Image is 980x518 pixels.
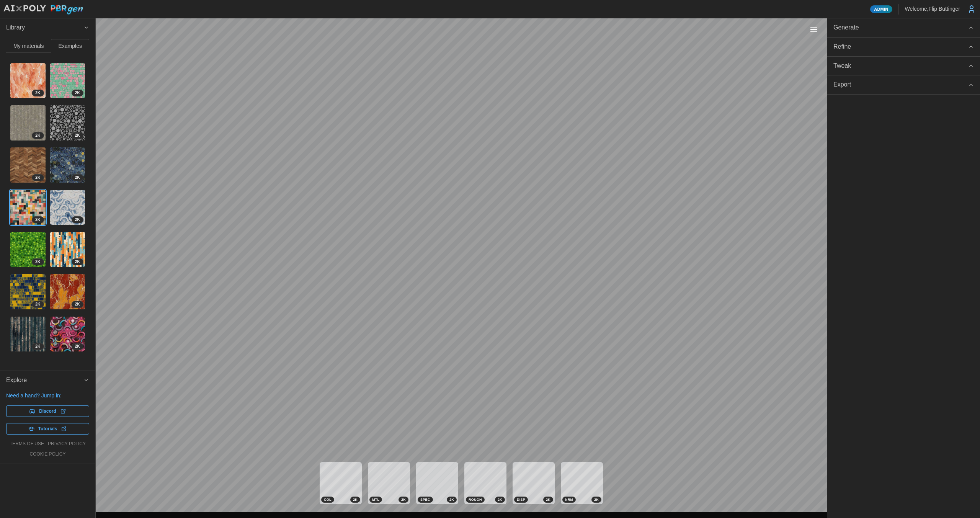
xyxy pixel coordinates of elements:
img: SqvTK9WxGY1p835nerRz [10,274,46,309]
p: Need a hand? Jump in: [6,392,89,399]
span: 2 K [35,343,40,350]
a: Discord [6,405,89,417]
img: PtnkfkJ0rlOgzqPVzBbq [50,274,85,309]
div: Refine [833,42,968,52]
a: BaNnYycJ0fHhekiD6q2s2K [50,190,86,226]
a: JRFGPhhRt5Yj1BDkBmTq2K [10,232,46,268]
a: CHIX8LGRgTTB8f7hNWti2K [50,316,86,352]
a: xFUu4JYEYTMgrsbqNkuZ2K [10,105,46,141]
a: terms of use [10,441,44,447]
span: Discord [39,406,56,417]
span: Generate [833,18,968,37]
span: COL [324,497,332,502]
span: MTL [372,497,379,502]
span: Library [6,18,83,37]
span: 2 K [35,217,40,223]
span: My materials [13,43,44,49]
img: BaNnYycJ0fHhekiD6q2s [50,190,85,225]
button: Export [827,75,980,94]
img: E0WDekRgOSM6MXRuYTC4 [50,232,85,267]
img: VHlsLYLO2dYIXbUDQv9T [10,317,46,352]
button: Refine [827,38,980,56]
span: Tweak [833,57,968,75]
span: 2 K [35,90,40,96]
span: 2 K [75,132,80,139]
a: VHlsLYLO2dYIXbUDQv9T2K [10,316,46,352]
span: 2 K [75,217,80,223]
a: SqvTK9WxGY1p835nerRz2K [10,274,46,310]
span: 2 K [449,497,454,502]
a: A4Ip82XD3EJnSCKI0NXd2K [50,63,86,99]
span: ROUGH [469,497,482,502]
span: 2 K [35,301,40,307]
span: 2 K [498,497,502,502]
span: Examples [59,43,82,49]
img: rHikvvBoB3BgiCY53ZRV [50,105,85,141]
span: 2 K [35,132,40,139]
span: 2 K [35,175,40,181]
a: xGfjer9ro03ZFYxz6oRE2K [10,147,46,183]
a: cookie policy [29,451,65,458]
span: 2 K [75,90,80,96]
span: 2 K [75,343,80,350]
span: Tutorials [38,423,57,434]
img: xGfjer9ro03ZFYxz6oRE [10,147,46,183]
a: PtnkfkJ0rlOgzqPVzBbq2K [50,274,86,310]
a: Hz2WzdisDSdMN9J5i1Bs2K [50,147,86,183]
span: NRM [565,497,573,502]
a: Tutorials [6,423,89,435]
span: 2 K [594,497,599,502]
img: A4Ip82XD3EJnSCKI0NXd [50,63,85,98]
span: 2 K [401,497,406,502]
button: Tweak [827,57,980,75]
img: AIxPoly PBRgen [3,5,83,15]
img: xFUu4JYEYTMgrsbqNkuZ [10,105,46,141]
span: 2 K [353,497,358,502]
p: Welcome, Flip Buttinger [905,5,960,13]
button: Generate [827,18,980,37]
span: Admin [874,6,888,13]
img: CHIX8LGRgTTB8f7hNWti [50,317,85,352]
span: DISP [517,497,525,502]
a: rHikvvBoB3BgiCY53ZRV2K [50,105,86,141]
span: 2 K [75,259,80,265]
span: Explore [6,371,83,390]
span: 2 K [546,497,550,502]
a: privacy policy [48,441,86,447]
span: 2 K [75,175,80,181]
a: HoR2omZZLXJGORTLu1Xa2K [10,190,46,226]
span: Export [833,75,968,94]
a: x8yfbN4GTchSu5dOOcil2K [10,63,46,99]
span: 2 K [75,301,80,307]
span: SPEC [420,497,430,502]
button: Toggle viewport controls [808,24,819,35]
img: Hz2WzdisDSdMN9J5i1Bs [50,147,85,183]
span: 2 K [35,259,40,265]
a: E0WDekRgOSM6MXRuYTC42K [50,232,86,268]
img: JRFGPhhRt5Yj1BDkBmTq [10,232,46,267]
img: x8yfbN4GTchSu5dOOcil [10,63,46,98]
img: HoR2omZZLXJGORTLu1Xa [10,190,46,225]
